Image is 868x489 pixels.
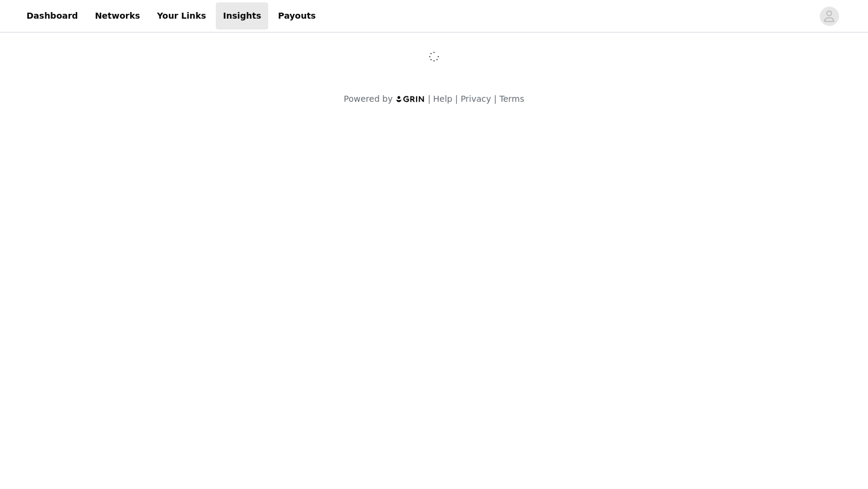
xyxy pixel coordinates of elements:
[461,94,491,104] a: Privacy
[433,94,453,104] a: Help
[87,2,147,30] a: Networks
[19,2,85,30] a: Dashboard
[823,7,835,26] div: avatar
[455,94,458,104] span: |
[428,94,431,104] span: |
[344,94,392,104] span: Powered by
[149,2,213,30] a: Your Links
[216,2,268,30] a: Insights
[494,94,497,104] span: |
[499,94,524,104] a: Terms
[271,2,323,30] a: Payouts
[395,95,426,103] img: logo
